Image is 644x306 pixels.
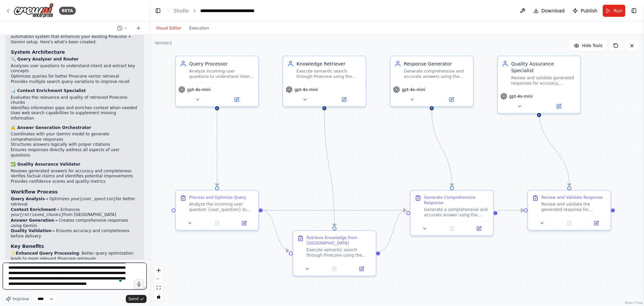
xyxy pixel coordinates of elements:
[297,60,362,67] div: Knowledge Retriever
[497,56,581,114] div: Quality Assurance SpecialistReview and validate generated responses for accuracy, completeness, r...
[527,190,611,231] div: Review and Validate ResponseReview and validate the generated response for accuracy, completeness...
[625,301,643,305] a: React Flow attribution
[152,24,185,32] button: Visual Editor
[20,213,63,217] code: {retrieved_chunks}
[263,207,289,254] g: Edge from bf6fc594-ea04-4a24-82f9-0ab7797ad01f to e214db62-1123-4716-9835-d8faf3a9bd5e
[11,147,139,158] li: Ensures responses directly address all aspects of user questions
[297,69,362,79] div: Execute semantic search through Pinecone using the optimized query to extract the top 3 most rele...
[404,69,469,79] div: Generate comprehensive and accurate answers using the retrieved knowledge chunks from [GEOGRAPHIC...
[390,56,474,107] div: Response GeneratorGenerate comprehensive and accurate answers using the retrieved knowledge chunk...
[380,207,406,254] g: Edge from e214db62-1123-4716-9835-d8faf3a9bd5e to 5b4fdce8-075b-4a99-9c8f-cb522453b8ba
[11,179,139,184] li: Provides confidence scores and quality metrics
[11,95,139,105] li: Evaluates the relevance and quality of retrieved Pinecone chunks
[531,5,568,17] button: Download
[438,225,466,233] button: No output available
[294,87,318,92] span: gpt-4o-mini
[154,266,163,301] div: React Flow controls
[11,162,80,167] strong: ✅ Quality Assurance Validator
[410,190,494,236] div: Generate Comprehensive ResponseGenerate a comprehensive and accurate answer using the retrieved k...
[404,60,469,67] div: Response Generator
[11,207,56,212] strong: Context Enrichment
[11,244,44,249] strong: Key Benefits
[11,105,139,111] li: Identifies information gaps and enriches context when needed
[509,94,533,99] span: gpt-4o-mini
[80,197,116,202] code: {user_question}
[189,69,254,79] div: Analyze incoming user questions to understand intent, extract key concepts, and optimize queries ...
[13,3,54,18] img: Logo
[11,218,139,228] li: → Creates comprehensive responses using Gemini
[570,5,600,17] button: Publish
[511,75,576,86] div: Review and validate generated responses for accuracy, completeness, relevance to the user questio...
[582,43,602,48] span: Hide Tools
[320,265,349,273] button: No output available
[11,125,91,130] strong: ✍️ Answer Generation Orchestrator
[187,87,211,92] span: gpt-4o-mini
[154,275,163,283] button: zoom out
[350,265,373,273] button: Open in side panel
[218,96,256,104] button: Open in side panel
[174,7,276,14] nav: breadcrumb
[511,60,576,74] div: Quality Assurance Specialist
[214,111,220,186] g: Edge from 4c9b5904-3439-4b9a-ad7d-41086cc1569d to bf6fc594-ea04-4a24-82f9-0ab7797ad01f
[424,195,489,206] div: Generate Comprehensive Response
[11,63,139,74] li: Analyzes user questions to understand intent and extract key concepts
[11,111,139,121] li: Uses web search capabilities to supplement missing information
[263,207,406,214] g: Edge from bf6fc594-ea04-4a24-82f9-0ab7797ad01f to 5b4fdce8-075b-4a99-9c8f-cb522453b8ba
[153,6,163,15] button: Hide left sidebar
[185,24,213,32] button: Execution
[232,219,256,227] button: Open in side panel
[570,40,606,51] button: Hide Tools
[541,202,606,212] div: Review and validate the generated response for accuracy, completeness, and relevance to the user ...
[11,29,139,45] p: I've successfully built a comprehensive multi-agent RAG automation system that enhances your exis...
[128,296,139,302] span: Send
[203,219,231,227] button: No output available
[189,195,246,200] div: Process and Optimize Query
[555,219,584,227] button: No output available
[307,247,372,258] div: Execute semantic search through Pinecone using the optimized query from the Query Processor. Extr...
[133,24,144,32] button: Start a new chat
[402,87,425,92] span: gpt-4o-mini
[11,228,139,239] li: → Ensures accuracy and completeness before delivery
[11,169,139,174] li: Reviews generated answers for accuracy and completeness
[424,207,489,218] div: Generate a comprehensive and accurate answer using the retrieved knowledge chunks from [GEOGRAPHI...
[154,292,163,301] button: toggle interactivity
[541,7,565,14] span: Download
[467,225,490,233] button: Open in side panel
[11,251,139,293] p: ✨ : Better query optimization leads to more relevant Pinecone retrievals ✨ : Automatic gap detect...
[154,266,163,275] button: zoom in
[613,7,623,14] span: Run
[175,190,259,231] div: Process and Optimize QueryAnalyze the incoming user question {user_question} to understand the in...
[536,111,573,186] g: Edge from 153b57ab-afa4-4829-8995-fb905e33d252 to 733350a8-103d-4d64-88f5-2f141234de4b
[11,218,54,223] strong: Answer Generation
[282,56,366,107] div: Knowledge RetrieverExecute semantic search through Pinecone using the optimized query to extract ...
[126,295,147,303] button: Send
[11,228,51,233] strong: Quality Validation
[189,202,254,212] div: Analyze the incoming user question {user_question} to understand the intent, extract key concepts...
[3,295,32,303] button: Improve
[292,230,376,276] div: Retrieve Knowledge from [GEOGRAPHIC_DATA]Execute semantic search through Pinecone using the optim...
[11,207,139,218] li: → Enhances your from [GEOGRAPHIC_DATA]
[432,96,470,104] button: Open in side panel
[428,111,455,186] g: Edge from 89e0e007-4d23-420c-b6f0-e15df7ab9dc4 to 5b4fdce8-075b-4a99-9c8f-cb522453b8ba
[11,174,139,179] li: Verifies factual claims and identifies potential improvements
[154,283,163,292] button: fit view
[11,142,139,147] li: Structures answers logically with proper citations
[541,195,603,200] div: Review and Validate Response
[174,8,189,13] a: Studio
[175,56,259,107] div: Query ProcessorAnalyze incoming user questions to understand intent, extract key concepts, and op...
[321,111,338,227] g: Edge from a91ae4f7-18c6-47ab-88c6-fa1e1c191a86 to e214db62-1123-4716-9835-d8faf3a9bd5e
[11,57,78,61] strong: 🔍 Query Analyzer and Router
[16,251,79,256] strong: Enhanced Query Processing
[11,196,45,201] strong: Query Analysis
[11,189,58,194] strong: Workflow Process
[155,40,172,46] div: Version 1
[11,49,65,55] strong: System Architecture
[11,196,139,207] li: → Optimizes your for better retrieval
[497,207,524,214] g: Edge from 5b4fdce8-075b-4a99-9c8f-cb522453b8ba to 733350a8-103d-4d64-88f5-2f141234de4b
[11,132,139,142] li: Coordinates with your Gemini model to generate comprehensive responses
[3,263,147,290] textarea: To enrich screen reader interactions, please activate Accessibility in Grammarly extension settings
[11,79,139,85] li: Provides multiple search query variations to improve recall
[581,7,597,14] span: Publish
[629,6,639,15] button: Show right sidebar
[307,235,372,246] div: Retrieve Knowledge from [GEOGRAPHIC_DATA]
